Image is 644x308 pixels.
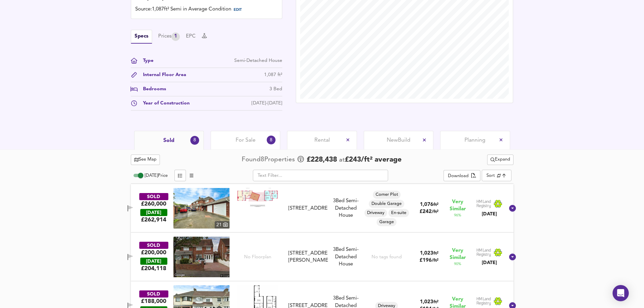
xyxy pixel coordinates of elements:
[369,201,404,207] span: Double Garage
[387,137,410,144] span: New Build
[131,155,160,165] button: See Map
[307,155,337,165] span: £ 228,438
[331,197,361,219] div: 3 Bed Semi-Detached House
[420,300,433,305] span: 1,023
[433,300,438,304] span: ft²
[388,209,409,217] div: En-suite
[288,250,328,264] div: [STREET_ADDRESS][PERSON_NAME]
[215,221,230,229] div: 21
[140,258,167,265] div: [DATE]
[237,188,278,207] img: Floorplan
[369,200,404,208] div: Double Garage
[141,249,166,256] div: £200,000
[377,218,397,226] div: Garage
[476,199,503,208] img: Land Registry
[420,258,438,263] span: £ 196
[234,8,242,12] span: EDIT
[139,290,168,298] div: SOLD
[448,172,469,180] div: Download
[433,203,438,207] span: ft²
[186,33,196,40] button: EPC
[345,156,402,163] span: £ 243 / ft² average
[145,173,168,178] span: [DATE] Price
[491,156,510,164] span: Expand
[420,251,433,256] span: 1,023
[432,210,438,214] span: / ft²
[138,100,190,107] div: Year of Construction
[234,57,282,64] div: Semi-Detached House
[173,188,230,229] img: property thumbnail
[487,155,514,165] button: Expand
[269,86,282,93] div: 3 Bed
[454,213,461,218] span: 96 %
[135,6,278,15] div: Source: 1,087ft² Semi in Average Condition
[264,71,282,78] div: 1,087 ft²
[141,200,166,208] div: £260,000
[487,155,514,165] div: split button
[252,100,282,107] div: [DATE]-[DATE]
[141,216,166,223] span: £ 262,914
[173,188,230,229] a: property thumbnail 21
[444,170,480,182] button: Download
[432,258,438,263] span: / ft²
[138,57,153,64] div: Type
[244,254,271,260] span: No Floorplan
[173,237,230,277] img: streetview
[131,184,514,233] div: SOLD£260,000 [DATE]£262,914property thumbnail 21 Floorplan[STREET_ADDRESS]3Bed Semi-Detached Hous...
[138,86,166,93] div: Bedrooms
[138,71,186,78] div: Internal Floor Area
[131,233,514,281] div: SOLD£200,000 [DATE]£204,118No Floorplan[STREET_ADDRESS][PERSON_NAME]3Bed Semi-Detached HouseNo ta...
[158,32,180,41] button: Prices1
[613,285,629,301] div: Open Intercom Messenger
[171,32,180,41] div: 1
[420,209,438,214] span: £ 242
[288,205,328,212] div: [STREET_ADDRESS]
[331,246,361,268] div: 3 Bed Semi-Detached House
[373,191,401,199] div: Corner Plot
[134,156,157,164] span: See Map
[444,170,480,182] div: split button
[372,254,402,260] div: No tags found
[420,202,433,207] span: 1,076
[450,198,466,213] span: Very Similar
[131,30,152,44] button: Specs
[450,247,466,261] span: Very Similar
[267,136,276,144] div: 8
[508,253,517,261] svg: Show Details
[388,210,409,216] span: En-suite
[140,209,167,216] div: [DATE]
[314,137,330,144] span: Rental
[476,248,503,257] img: Land Registry
[486,172,495,179] div: Sort
[433,251,438,256] span: ft²
[339,157,345,163] span: at
[236,137,256,144] span: For Sale
[476,211,503,217] div: [DATE]
[482,170,511,181] div: Sort
[139,193,168,200] div: SOLD
[141,298,166,305] div: £188,000
[373,192,401,198] span: Corner Plot
[508,204,517,212] svg: Show Details
[139,242,168,249] div: SOLD
[158,32,180,41] div: Prices
[253,170,388,181] input: Text Filter...
[476,297,503,306] img: Land Registry
[141,265,166,272] span: £ 204,118
[286,250,330,264] div: 28 Lawrence Avenue, WV11 3PE
[377,219,397,225] span: Garage
[464,137,485,144] span: Planning
[190,136,199,145] div: 8
[364,209,387,217] div: Driveway
[242,155,296,164] div: Found 8 Propert ies
[476,259,503,266] div: [DATE]
[454,261,461,267] span: 90 %
[163,137,174,144] span: Sold
[364,210,387,216] span: Driveway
